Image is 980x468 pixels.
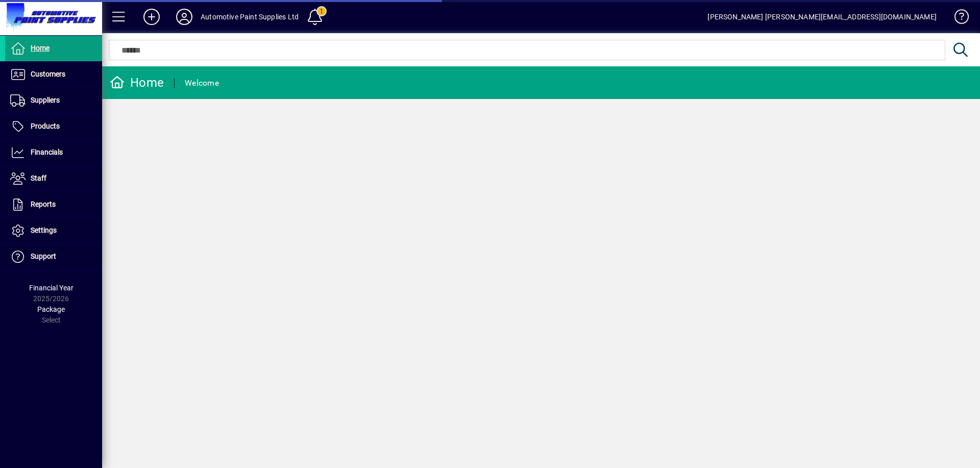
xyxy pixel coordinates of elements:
[185,75,219,91] div: Welcome
[5,218,102,243] a: Settings
[201,9,299,25] div: Automotive Paint Supplies Ltd
[5,88,102,113] a: Suppliers
[37,305,65,313] span: Package
[29,284,73,292] span: Financial Year
[31,252,56,260] span: Support
[31,122,60,130] span: Products
[135,8,168,26] button: Add
[5,114,102,139] a: Products
[947,2,967,35] a: Knowledge Base
[5,166,102,191] a: Staff
[31,70,65,78] span: Customers
[31,44,50,52] span: Home
[31,226,57,234] span: Settings
[5,192,102,217] a: Reports
[31,200,56,208] span: Reports
[5,140,102,165] a: Financials
[110,75,164,91] div: Home
[5,62,102,87] a: Customers
[31,174,46,182] span: Staff
[168,8,201,26] button: Profile
[31,148,63,156] span: Financials
[707,9,937,25] div: [PERSON_NAME] [PERSON_NAME][EMAIL_ADDRESS][DOMAIN_NAME]
[5,244,102,269] a: Support
[31,96,60,104] span: Suppliers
